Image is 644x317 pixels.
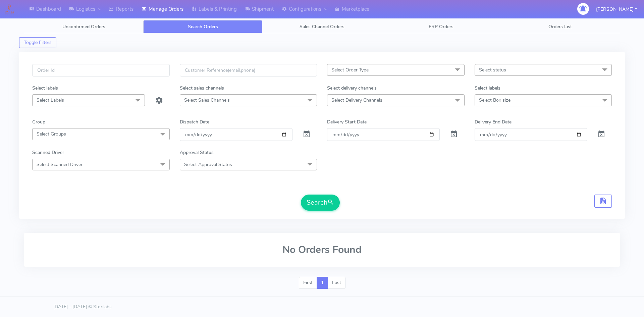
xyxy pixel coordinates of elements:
[327,118,367,125] label: Delivery Start Date
[300,23,344,30] span: Sales Channel Orders
[180,118,209,125] label: Dispatch Date
[479,97,511,103] span: Select Box size
[32,64,170,76] input: Order Id
[62,23,105,30] span: Unconfirmed Orders
[19,37,56,48] button: Toggle Filters
[32,244,612,255] h2: No Orders Found
[24,20,620,33] ul: Tabs
[475,118,512,125] label: Delivery End Date
[591,2,642,16] button: [PERSON_NAME]
[301,195,340,211] button: Search
[32,118,45,125] label: Group
[180,85,224,92] label: Select sales channels
[475,85,500,92] label: Select labels
[429,23,453,30] span: ERP Orders
[188,23,218,30] span: Search Orders
[331,97,382,103] span: Select Delivery Channels
[32,85,58,92] label: Select labels
[327,85,377,92] label: Select delivery channels
[180,149,214,156] label: Approval Status
[184,161,232,168] span: Select Approval Status
[32,149,64,156] label: Scanned Driver
[37,161,83,168] span: Select Scanned Driver
[331,67,369,73] span: Select Order Type
[180,64,317,76] input: Customer Reference(email,phone)
[37,131,66,137] span: Select Groups
[479,67,506,73] span: Select status
[317,277,328,289] a: 1
[184,97,230,103] span: Select Sales Channels
[37,97,64,103] span: Select Labels
[548,23,572,30] span: Orders List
